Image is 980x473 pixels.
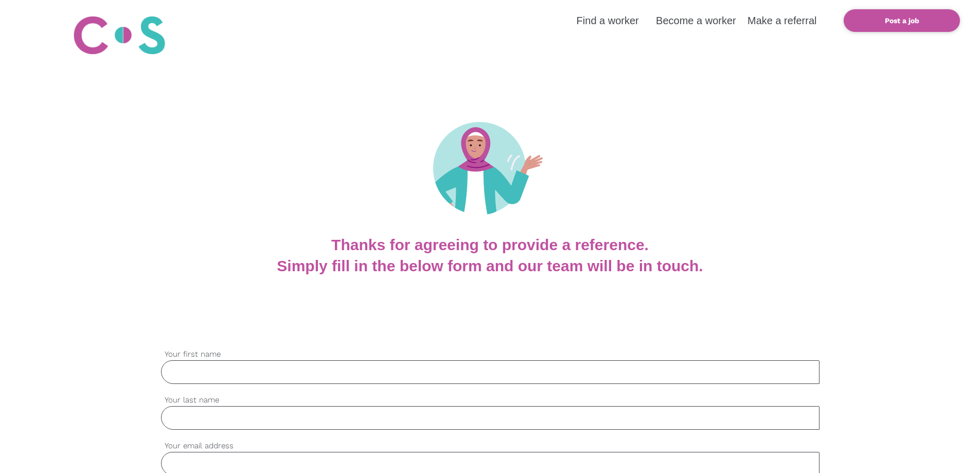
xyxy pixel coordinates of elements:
b: Post a job [885,16,919,25]
label: Your email address [161,440,819,452]
a: Become a worker [656,15,736,26]
label: Your last name [161,394,819,406]
a: Post a job [844,9,960,32]
b: Simply fill in the below form and our team will be in touch. [277,257,703,274]
a: Make a referral [747,15,817,26]
label: Your first name [161,348,819,360]
a: Find a worker [577,15,639,26]
b: Thanks for agreeing to provide a reference. [331,236,649,253]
